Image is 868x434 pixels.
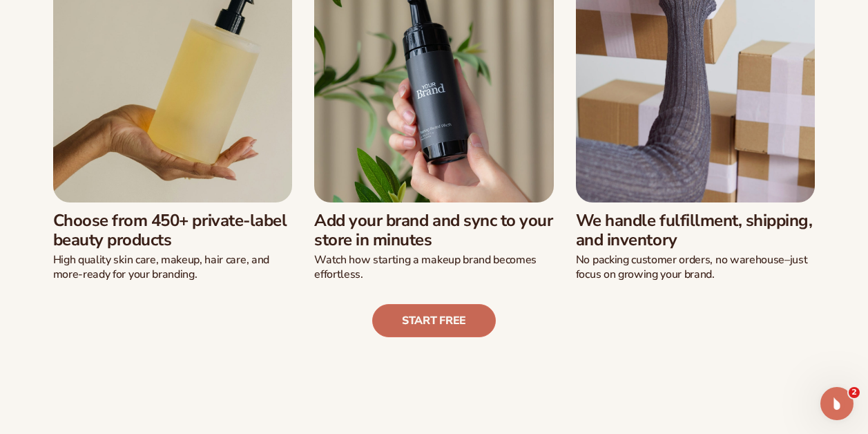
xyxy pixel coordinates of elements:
span: 2 [849,387,860,398]
h3: Choose from 450+ private-label beauty products [53,211,293,251]
p: Watch how starting a makeup brand becomes effortless. [314,253,554,282]
a: Start free [372,304,496,337]
iframe: Intercom live chat [820,387,853,420]
p: High quality skin care, makeup, hair care, and more-ready for your branding. [53,253,293,282]
p: No packing customer orders, no warehouse–just focus on growing your brand. [576,253,816,282]
h3: We handle fulfillment, shipping, and inventory [576,211,816,251]
h3: Add your brand and sync to your store in minutes [314,211,554,251]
